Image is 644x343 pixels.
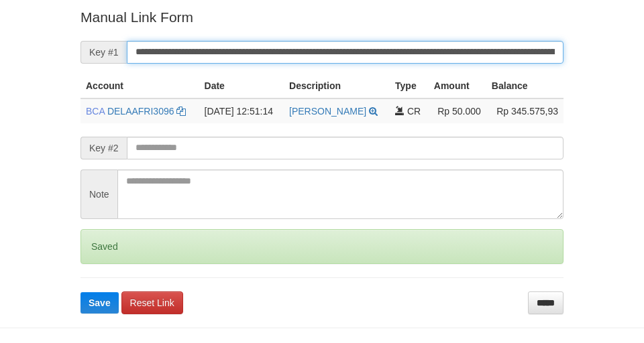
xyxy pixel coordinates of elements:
button: Save [80,292,119,314]
span: Key #2 [80,137,127,159]
div: Saved [80,229,563,264]
td: Rp 50.000 [429,98,486,123]
span: Note [80,169,117,219]
th: Account [80,74,199,98]
span: Key #1 [80,41,127,64]
th: Date [199,74,284,98]
td: Rp 345.575,93 [486,98,563,123]
th: Balance [486,74,563,98]
td: [DATE] 12:51:14 [199,98,284,123]
th: Description [284,74,390,98]
a: [PERSON_NAME] [289,106,366,117]
p: Manual Link Form [80,7,563,27]
span: Reset Link [130,297,174,308]
a: Reset Link [121,291,183,314]
a: DELAAFRI3096 [107,106,174,117]
span: Save [89,297,111,308]
th: Type [390,74,429,98]
span: BCA [86,106,105,117]
a: Copy DELAAFRI3096 to clipboard [176,106,186,117]
th: Amount [429,74,486,98]
span: CR [407,106,421,117]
